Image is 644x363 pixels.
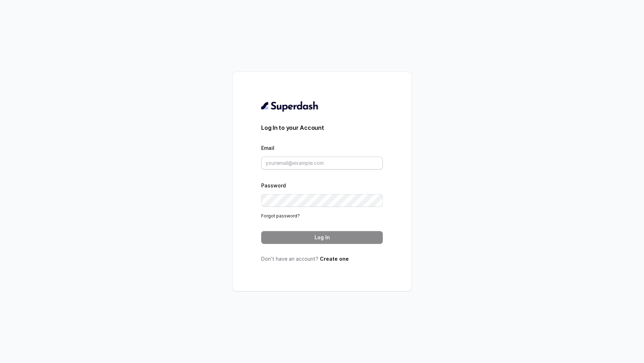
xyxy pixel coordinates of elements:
[261,213,300,219] a: Forgot password?
[261,123,383,132] h3: Log In to your Account
[261,231,383,244] button: Log In
[320,256,349,262] a: Create one
[261,255,383,263] p: Don’t have an account?
[261,182,286,188] label: Password
[261,100,319,112] img: light.svg
[261,157,383,170] input: youremail@example.com
[261,145,274,151] label: Email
